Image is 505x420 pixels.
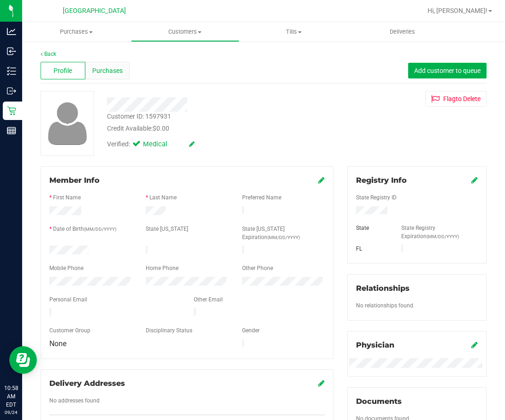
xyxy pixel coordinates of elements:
div: State [349,224,394,232]
span: Relationships [356,284,410,293]
span: Add customer to queue [414,67,481,74]
span: (MM/DD/YYYY) [267,235,300,240]
button: Flagto Delete [425,91,487,107]
label: Preferred Name [242,193,281,202]
p: 10:58 AM EDT [4,384,18,409]
label: Personal Email [49,295,87,304]
span: Delivery Addresses [49,379,125,388]
span: None [49,339,66,348]
span: Physician [356,341,394,349]
span: (MM/DD/YYYY) [84,227,116,232]
iframe: Resource center [9,346,37,374]
button: Add customer to queue [408,63,487,78]
span: Purchases [92,66,123,76]
span: $0.00 [153,125,169,132]
label: Customer Group [49,326,90,335]
p: 09/24 [4,409,18,416]
label: No addresses found [49,396,100,405]
div: Credit Available: [107,124,323,133]
div: Customer ID: 1597931 [107,112,171,121]
inline-svg: Reports [7,126,16,135]
span: [GEOGRAPHIC_DATA] [63,7,126,15]
inline-svg: Outbound [7,86,16,96]
span: Profile [53,66,72,76]
span: Purchases [22,28,131,36]
div: Verified: [107,139,195,150]
label: State Registry Expiration [401,224,478,240]
a: Customers [131,22,240,42]
label: Disciplinary Status [146,326,192,335]
span: (MM/DD/YYYY) [427,234,459,239]
span: Customers [131,28,239,36]
label: Other Phone [242,264,273,272]
span: Deliveries [377,28,428,36]
span: Documents [356,397,402,406]
label: State [US_STATE] Expiration [242,225,325,241]
label: Home Phone [146,264,178,272]
span: Tills [240,28,348,36]
span: Member Info [49,176,100,185]
label: No relationships found. [356,301,415,310]
span: Hi, [PERSON_NAME]! [428,7,487,14]
label: Other Email [194,295,223,304]
a: Back [41,51,56,57]
a: Tills [239,22,348,42]
label: Last Name [149,193,177,202]
inline-svg: Retail [7,106,16,115]
label: State Registry ID [356,193,397,202]
label: Date of Birth [53,225,116,233]
inline-svg: Analytics [7,27,16,36]
img: user-icon.png [43,100,92,147]
inline-svg: Inbound [7,47,16,56]
inline-svg: Inventory [7,66,16,76]
span: Medical [143,139,180,150]
a: Purchases [22,22,131,42]
label: First Name [53,193,81,202]
div: FL [349,245,394,253]
label: Gender [242,326,260,335]
label: State [US_STATE] [146,225,188,233]
a: Deliveries [348,22,457,42]
label: Mobile Phone [49,264,83,272]
span: Registry Info [356,176,407,185]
